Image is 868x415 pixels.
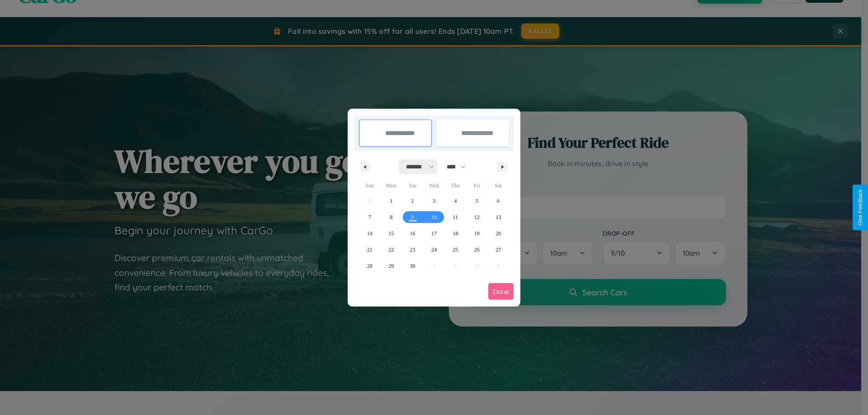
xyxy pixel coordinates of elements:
[423,178,444,193] span: Wed
[488,225,509,242] button: 20
[388,225,394,242] span: 15
[411,193,414,209] span: 2
[359,242,380,258] button: 21
[476,193,478,209] span: 5
[488,178,509,193] span: Sat
[380,258,401,274] button: 29
[423,225,444,242] button: 17
[410,242,415,258] span: 23
[423,193,444,209] button: 3
[445,242,466,258] button: 25
[466,209,487,225] button: 12
[431,209,437,225] span: 10
[488,193,509,209] button: 6
[474,242,480,258] span: 26
[380,242,401,258] button: 22
[488,242,509,258] button: 27
[423,242,444,258] button: 24
[402,193,423,209] button: 2
[445,178,466,193] span: Thu
[380,193,401,209] button: 1
[380,209,401,225] button: 8
[454,193,457,209] span: 4
[380,178,401,193] span: Mon
[402,242,423,258] button: 23
[380,225,401,242] button: 15
[410,258,415,274] span: 30
[466,178,487,193] span: Fri
[402,225,423,242] button: 16
[453,225,458,242] span: 18
[402,209,423,225] button: 9
[367,242,373,258] span: 21
[410,225,415,242] span: 16
[466,193,487,209] button: 5
[390,193,392,209] span: 1
[445,209,466,225] button: 11
[445,193,466,209] button: 4
[390,209,392,225] span: 8
[466,225,487,242] button: 19
[359,209,380,225] button: 7
[488,209,509,225] button: 13
[495,209,501,225] span: 13
[367,258,373,274] span: 28
[466,242,487,258] button: 26
[411,209,414,225] span: 9
[433,193,435,209] span: 3
[402,258,423,274] button: 30
[359,258,380,274] button: 28
[431,225,437,242] span: 17
[388,258,394,274] span: 29
[359,178,380,193] span: Sun
[359,225,380,242] button: 14
[495,242,501,258] span: 27
[423,209,444,225] button: 10
[857,189,863,226] div: Give Feedback
[474,225,480,242] span: 19
[453,242,458,258] span: 25
[453,209,458,225] span: 11
[388,242,394,258] span: 22
[445,225,466,242] button: 18
[495,225,501,242] span: 20
[402,178,423,193] span: Tue
[474,209,480,225] span: 12
[367,225,373,242] span: 14
[488,283,514,300] button: Done
[431,242,437,258] span: 24
[368,209,371,225] span: 7
[497,193,500,209] span: 6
